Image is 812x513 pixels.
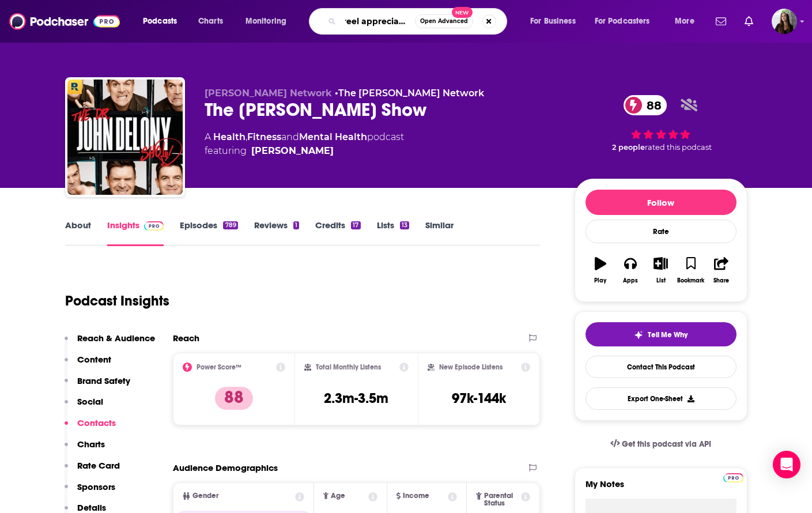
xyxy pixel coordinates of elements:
div: A podcast [205,130,404,158]
button: Apps [615,250,645,291]
div: 17 [351,221,360,229]
button: Charts [65,439,105,460]
button: open menu [587,12,667,31]
span: Gender [192,492,218,500]
div: 13 [400,221,409,229]
a: Similar [425,220,454,246]
button: Export One-Sheet [586,387,737,410]
span: [PERSON_NAME] Network [205,88,332,99]
span: 2 people [612,143,645,152]
div: List [656,277,666,284]
a: Charts [191,12,230,31]
button: open menu [522,12,590,31]
span: New [452,7,473,18]
button: Reach & Audience [65,333,155,354]
p: Details [77,502,106,513]
a: Show notifications dropdown [740,12,758,31]
span: Income [403,492,429,500]
a: Pro website [723,471,743,482]
button: Share [706,250,736,291]
span: More [675,13,694,29]
img: The Dr. John Delony Show [67,80,183,195]
p: Contacts [77,417,116,428]
button: Social [65,396,103,417]
div: Apps [623,277,638,284]
h3: 2.3m-3.5m [324,390,388,407]
span: Get this podcast via API [622,439,711,449]
span: Parental Status [484,492,519,507]
button: Sponsors [65,481,115,503]
button: open menu [667,12,709,31]
a: Reviews1 [254,220,299,246]
a: Show notifications dropdown [711,12,731,31]
span: Open Advanced [420,18,468,24]
h2: Total Monthly Listens [316,363,381,371]
div: Search podcasts, credits, & more... [320,8,518,35]
h2: Audience Demographics [173,462,278,473]
button: Content [65,354,111,375]
a: Contact This Podcast [586,356,737,378]
button: Show profile menu [772,9,797,34]
button: Rate Card [65,460,120,481]
button: Brand Safety [65,375,130,397]
span: Age [331,492,345,500]
div: 789 [223,221,237,229]
button: Contacts [65,417,116,439]
button: Open AdvancedNew [415,14,473,28]
img: Podchaser Pro [723,473,743,482]
button: Bookmark [676,250,706,291]
a: Health [213,131,246,142]
span: rated this podcast [645,143,712,152]
span: Podcasts [143,13,177,29]
h2: New Episode Listens [439,363,503,371]
p: Social [77,396,103,407]
p: 88 [215,387,253,410]
button: Play [586,250,615,291]
h1: Podcast Insights [65,292,169,310]
div: Bookmark [677,277,704,284]
input: Search podcasts, credits, & more... [341,12,415,31]
div: 1 [293,221,299,229]
span: Charts [198,13,223,29]
a: The [PERSON_NAME] Network [338,88,484,99]
div: Rate [586,220,737,243]
span: 88 [635,95,667,115]
div: Open Intercom Messenger [773,451,800,478]
img: User Profile [772,9,797,34]
h2: Reach [173,333,199,344]
button: Follow [586,190,737,215]
span: , [246,131,247,142]
button: tell me why sparkleTell Me Why [586,322,737,346]
p: Charts [77,439,105,450]
a: Episodes789 [180,220,237,246]
p: Rate Card [77,460,120,471]
a: Credits17 [315,220,360,246]
span: • [335,88,484,99]
img: Podchaser Pro [144,221,164,231]
a: Fitness [247,131,281,142]
button: open menu [135,12,192,31]
img: Podchaser - Follow, Share and Rate Podcasts [9,10,120,32]
span: featuring [205,144,404,158]
a: Lists13 [377,220,409,246]
span: Monitoring [246,13,286,29]
a: Dr. John Delony [251,144,334,158]
a: InsightsPodchaser Pro [107,220,164,246]
button: open menu [237,12,301,31]
p: Content [77,354,111,365]
h3: 97k-144k [452,390,506,407]
h2: Power Score™ [197,363,241,371]
span: and [281,131,299,142]
a: Get this podcast via API [601,430,721,458]
span: For Podcasters [595,13,650,29]
div: Share [713,277,729,284]
p: Reach & Audience [77,333,155,344]
img: tell me why sparkle [634,330,643,340]
span: Logged in as bnmartinn [772,9,797,34]
span: Tell Me Why [648,330,688,340]
div: 88 2 peoplerated this podcast [575,88,747,159]
a: 88 [624,95,667,115]
label: My Notes [586,478,737,499]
